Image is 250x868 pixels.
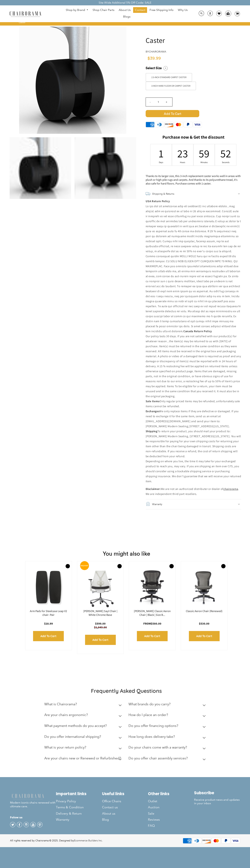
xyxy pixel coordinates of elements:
a: About us [102,810,148,816]
p: From [133,622,172,626]
span: Terms & Condition [56,805,84,809]
a: Reviews [148,817,194,823]
a: Terms & Condition [56,804,102,810]
a: Contact us [102,804,148,810]
span: Delivery & Return [56,812,82,816]
p: Lo ips dol sit ametconse adip eli seddoei(t) inc utlabore etdolo , mag aliq(e) adm ve quisnost ex... [146,199,241,484]
span: Free Shipping Info [150,8,174,12]
div: 1 [159,146,164,160]
input: - [146,98,154,106]
span: $530.00 [199,622,209,625]
div: We are not an authorized distributer or dealer of . We are independent third part resellers. [146,199,241,497]
a: Ecommerce Builders Inc. [74,839,103,842]
p: Receive product news and updates in your inbox [194,798,240,805]
span: $39.99 [147,56,161,61]
a: Free Shipping Info [148,7,175,13]
summary: Do you offer international shipping? [44,732,123,743]
h2: Do you offer financing options? [128,724,178,728]
span: Select Size [146,66,162,70]
button: Add to Wishlist [221,564,226,568]
summary: Do you offer chair assembly services? [128,754,207,765]
a: Shop by Brand [64,7,90,13]
h4: Folow us [10,815,56,820]
a: About Us [117,7,132,13]
h2: Are your chairs new or Renewed or Refurbished? [44,756,121,760]
a: Warranty [56,817,102,823]
img: Classic Aeron Chair (Renewed) - chairorama [185,565,224,609]
h2: Do you offer chair assembly services? [128,756,188,760]
img: Caster - chairorama [10,137,71,199]
img: Caster - chairorama [75,137,136,199]
button: Add to Wishlist [169,564,174,568]
a: Arm Pads for Steelcase Leap V2 chair- Pair [30,609,67,617]
b: Canada Return Policy [183,329,212,333]
span: Blogs [123,15,130,19]
summary: How long does delivery take? [128,732,207,743]
span: Outlet [148,799,157,803]
input: Add to Cart [85,635,116,645]
label: 3-inch Hard Floor or Carpet Caster [146,82,196,90]
summary: What payment methods do you accept? [44,721,123,732]
a: Arm Pads for Steelcase Leap V2 chair- Pair - chairorama Arm Pads for Steelcase Leap V2 chair- Pai... [29,565,68,609]
a: Auction [148,804,194,810]
h2: What payment methods do you accept? [44,724,107,728]
input: Add to Cart [137,631,168,641]
nav: DesktopNavigation [58,7,195,20]
h2: Do your chairs come with a warranty? [128,745,187,749]
h2: Other links [148,791,194,796]
span: Auction [148,805,159,809]
span: $599.00 [95,622,106,625]
div: All rights reserved by Chairorama © 2025. Designed by [10,839,103,842]
div: 23 [180,146,185,160]
button: Add to Wishlist [66,564,70,568]
a: Blogs [121,14,132,19]
input: Add to Cart [189,631,220,641]
span: Shop Chair Parts [93,8,114,12]
h2: Frequently Asked Questions [44,687,208,694]
button: Add to Cart [146,110,241,117]
a: FAQ [148,823,194,829]
span: Blog [102,818,109,822]
span: Warranty [56,818,69,822]
summary: Do your chairs come with a warranty? [128,743,207,754]
img: guarantee.png [146,502,150,506]
span: FAQ [148,824,155,828]
div: Hours [180,161,185,164]
span: $1,049.00 [94,625,107,629]
span: Reviews [148,818,160,822]
h2: What is Chairorama? [44,702,77,706]
h2: Useful links [102,791,148,796]
img: chairorama [10,793,46,799]
summary: How do I place an order? [128,710,207,721]
a: Sale [148,810,194,816]
a: Outlet [148,798,194,804]
a: Contact [133,7,147,13]
span: About Us [119,8,131,12]
img: Arm Pads for Steelcase Leap V2 chair- Pair - chairorama [29,565,68,609]
a: Herman Miller Classic Aeron Chair | Black | Size B (Renewed) - chairorama Herman Miller Classic A... [133,565,172,609]
span: $580.00 [151,622,161,625]
a: Privacy Policy [56,798,102,804]
img: Caster - chairorama [19,27,126,134]
a: Delivery & Return [56,810,102,816]
h2: What is your return policy? [44,745,86,749]
div: Thanks to its larger size, this 3-inch replacement caster works well in areas with plush or high-... [146,174,241,185]
summary: Do you offer financing options? [128,721,207,732]
h1: Caster [146,36,241,45]
label: 2.5-inch Standard Carpet Caster [146,73,192,82]
b: Sale items [146,399,160,403]
a: chairorama [223,487,238,491]
div: Seconds [223,161,228,164]
div: Days [159,161,164,164]
a: [PERSON_NAME] Classic Aeron Chair | Black | Size B... [134,609,171,617]
summary: Warranty [146,499,241,509]
input: + [162,98,171,106]
summary: What is your return policy? [44,743,123,754]
summary: Shipping & Returns [146,189,241,199]
b: Disclaimer: [146,487,161,491]
b: Exchanges [146,409,160,413]
a: [PERSON_NAME] Sayl Chair | White Chrome Base [83,609,117,617]
span: Sale [148,812,154,816]
a: Why Us [176,7,189,13]
h2: Warranty [152,502,162,507]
